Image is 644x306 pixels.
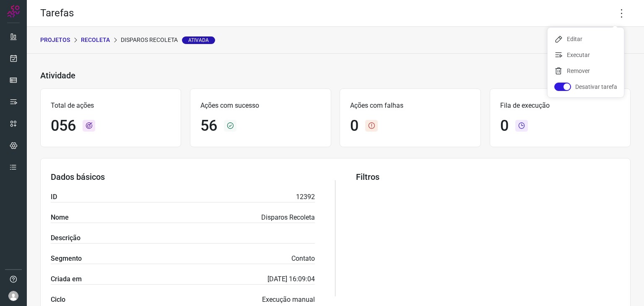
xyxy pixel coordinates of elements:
[262,295,315,305] p: Execução manual
[51,213,69,223] label: Nome
[51,192,57,202] label: ID
[51,274,82,284] label: Criada em
[350,101,470,111] p: Ações com falhas
[350,117,358,135] h1: 0
[51,101,171,111] p: Total de ações
[296,192,315,202] p: 12392
[51,172,315,182] h3: Dados básicos
[81,36,110,44] p: Recoleta
[51,233,80,243] label: Descrição
[267,274,315,284] p: [DATE] 16:09:04
[182,36,215,44] span: Ativada
[548,32,624,46] li: Editar
[548,48,624,62] li: Executar
[40,36,70,44] p: PROJETOS
[8,291,18,301] img: avatar-user-boy.jpg
[291,254,315,264] p: Contato
[40,70,75,80] h3: Atividade
[548,80,624,93] li: Desativar tarefa
[51,295,65,305] label: Ciclo
[356,172,620,182] h3: Filtros
[51,117,76,135] h1: 056
[261,213,315,223] p: Disparos Recoleta
[121,36,215,44] p: Disparos Recoleta
[500,117,509,135] h1: 0
[548,64,624,78] li: Remover
[200,101,320,111] p: Ações com sucesso
[7,5,20,18] img: Logo
[51,254,82,264] label: Segmento
[500,101,620,111] p: Fila de execução
[200,117,217,135] h1: 56
[40,7,74,19] h2: Tarefas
